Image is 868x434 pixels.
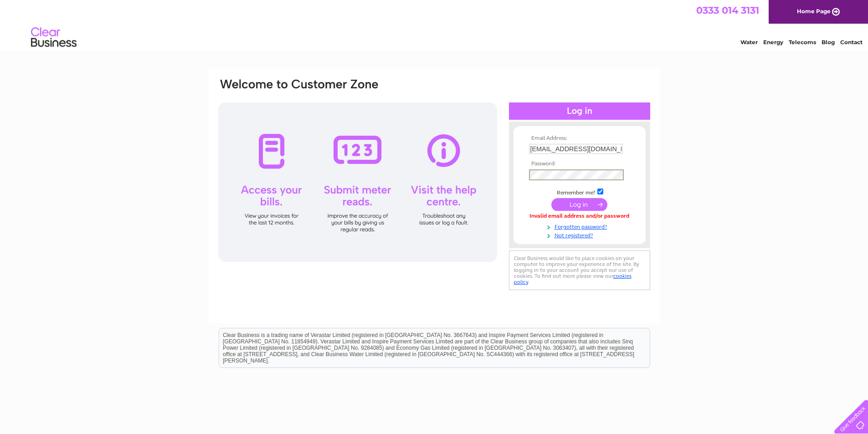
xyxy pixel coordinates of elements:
[840,39,863,46] a: Contact
[529,222,632,230] a: Forgotten password?
[219,5,650,44] div: Clear Business is a trading name of Verastar Limited (registered in [GEOGRAPHIC_DATA] No. 3667643...
[509,250,650,290] div: Clear Business would like to place cookies on your computer to improve your experience of the sit...
[740,39,758,46] a: Water
[822,39,835,46] a: Blog
[527,135,632,142] th: Email Address:
[529,230,632,239] a: Not registered?
[763,39,783,46] a: Energy
[527,161,632,167] th: Password:
[527,187,632,196] td: Remember me?
[551,198,607,211] input: Submit
[514,273,632,285] a: cookies policy
[31,24,77,51] img: logo.png
[789,39,816,46] a: Telecoms
[529,213,630,220] div: Invalid email address and/or password
[696,5,759,16] a: 0333 014 3131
